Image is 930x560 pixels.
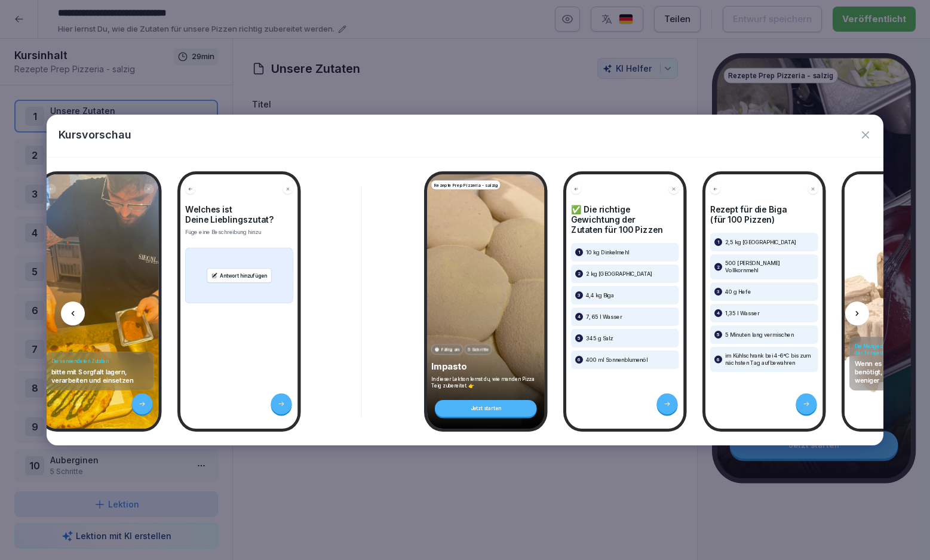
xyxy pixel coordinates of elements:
p: 345 g Salz [586,335,613,342]
p: Impasto [431,361,541,372]
p: bitte mit Sorgfalt lagern, verarbeiten und einsetzen [51,368,149,384]
p: 5 Minuten lang vermischen [725,331,794,339]
p: 5 [578,335,581,342]
p: 6 [578,356,581,364]
div: Antwort hinzufügen [207,269,271,283]
p: 400 ml Sonnenblumenöl [586,356,647,364]
p: 5 [717,331,720,339]
p: Füge eine Beschreibung hinzu [185,228,293,236]
p: 1 [717,239,719,246]
p: 2 [578,270,581,278]
p: 500 [PERSON_NAME] Vollkornmehl [725,260,814,274]
p: 1 [578,249,580,256]
p: im Kühlschrank bei 4-6°C bis zum nächsten Tag aufbewahren [725,352,814,367]
p: 6 [717,356,720,363]
p: 40 g Hefe [725,288,751,296]
p: 5 Schritte [468,346,489,353]
p: Fällig am [441,346,460,353]
p: 1,35 l Wasser [725,310,759,317]
p: 4 [578,313,581,321]
p: Kursvorschau [59,127,131,143]
p: 3 [578,292,581,299]
p: 2,5 kg [GEOGRAPHIC_DATA] [725,239,797,246]
h4: Die verwendeten Zutaten [51,358,149,365]
p: 4,4 kg Biga [586,292,614,299]
h4: Welches ist Deine Lieblingszutat? [185,204,293,224]
p: 4 [717,310,720,317]
p: In dieser Lektion lernst du, wie man den Pizza Teig zubereitet. 👉 [431,376,541,389]
p: Rezepte Prep Pizzeria - salzig [434,182,498,189]
h4: ✅ Die richtige Gewichtung der Zutaten für 100 Pizzen [571,204,679,235]
p: 10 kg Dinkelmehl [586,249,629,256]
p: 7, 65 l Wasser [586,313,622,321]
div: Jetzt starten [435,400,537,417]
p: 3 [717,288,720,296]
p: 2 kg [GEOGRAPHIC_DATA] [586,270,653,278]
p: 2 [717,263,720,270]
h4: Rezept für die Biga (für 100 Pizzen) [710,204,818,224]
